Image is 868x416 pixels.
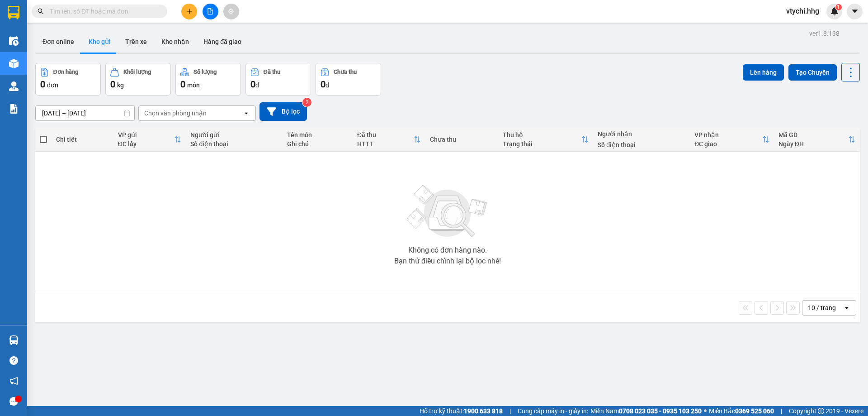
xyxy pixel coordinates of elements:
[56,136,108,143] div: Chi tiết
[250,79,255,90] span: 0
[704,409,707,413] span: ⚪️
[9,377,18,385] span: notification
[788,64,837,81] button: Tạo Chuyến
[105,63,171,96] button: Khối lượng0kg
[110,79,115,90] span: 0
[223,4,239,19] button: aim
[325,81,329,89] span: đ
[243,110,250,117] svg: open
[694,131,762,139] div: VP nhận
[694,140,762,148] div: ĐC giao
[778,131,848,139] div: Mã GD
[264,69,280,75] div: Đã thu
[778,140,848,148] div: Ngày ĐH
[835,4,842,10] sup: 1
[117,81,124,89] span: kg
[154,31,196,53] button: Kho nhận
[190,140,278,148] div: Số điện thoại
[53,69,78,75] div: Đơn hàng
[843,304,850,311] svg: open
[735,407,774,415] strong: 0369 525 060
[509,406,511,416] span: |
[81,31,118,53] button: Kho gửi
[808,303,836,312] div: 10 / trang
[118,131,175,139] div: VP gửi
[118,31,154,53] button: Trên xe
[9,335,19,345] img: warehouse-icon
[228,8,234,14] span: aim
[9,81,19,91] img: warehouse-icon
[9,104,19,114] img: solution-icon
[38,8,44,14] span: search
[50,6,156,16] input: Tìm tên, số ĐT hoặc mã đơn
[709,406,774,416] span: Miền Bắc
[203,4,218,19] button: file-add
[180,79,185,90] span: 0
[190,131,278,139] div: Người gửi
[818,408,824,414] span: copyright
[193,69,217,75] div: Số lượng
[40,79,45,90] span: 0
[743,64,784,81] button: Lên hàng
[394,258,501,265] div: Bạn thử điều chỉnh lại bộ lọc nhé!
[464,407,503,415] strong: 1900 633 818
[316,63,381,96] button: Chưa thu0đ
[321,79,325,90] span: 0
[408,247,487,254] div: Không có đơn hàng nào.
[402,180,493,243] img: svg+xml;base64,PHN2ZyBjbGFzcz0ibGlzdC1wbHVnX19zdmciIHhtbG5zPSJodHRwOi8vd3d3LnczLm9yZy8yMDAwL3N2Zy...
[781,406,782,416] span: |
[36,106,134,120] input: Select a date range.
[334,69,357,75] div: Chưa thu
[809,29,840,38] div: ver 1.8.138
[186,8,193,14] span: plus
[503,140,581,148] div: Trạng thái
[181,4,197,19] button: plus
[245,63,311,96] button: Đã thu0đ
[196,31,249,53] button: Hàng đã giao
[287,131,348,139] div: Tên món
[302,98,311,107] sup: 2
[690,128,774,152] th: Toggle SortBy
[9,36,19,46] img: warehouse-icon
[9,397,18,406] span: message
[123,69,151,75] div: Khối lượng
[144,109,207,118] div: Chọn văn phòng nhận
[779,5,826,17] span: vtychi.hhg
[8,6,19,19] img: logo-vxr
[113,128,186,152] th: Toggle SortBy
[357,140,414,148] div: HTTT
[619,407,702,415] strong: 0708 023 035 - 0935 103 250
[498,128,593,152] th: Toggle SortBy
[598,130,685,138] div: Người nhận
[47,81,58,89] span: đơn
[255,81,259,89] span: đ
[118,140,175,148] div: ĐC lấy
[774,128,860,152] th: Toggle SortBy
[430,136,494,143] div: Chưa thu
[9,59,19,68] img: warehouse-icon
[851,7,859,15] span: caret-down
[287,140,348,148] div: Ghi chú
[830,7,839,15] img: icon-new-feature
[35,63,101,96] button: Đơn hàng0đơn
[598,141,685,148] div: Số điện thoại
[503,131,581,139] div: Thu hộ
[518,406,588,416] span: Cung cấp máy in - giấy in:
[207,8,213,14] span: file-add
[837,4,840,10] span: 1
[590,406,702,416] span: Miền Nam
[357,131,414,139] div: Đã thu
[9,356,18,365] span: question-circle
[420,406,503,416] span: Hỗ trợ kỹ thuật:
[187,81,200,89] span: món
[259,102,307,121] button: Bộ lọc
[847,4,863,19] button: caret-down
[175,63,241,96] button: Số lượng0món
[35,31,81,53] button: Đơn online
[353,128,425,152] th: Toggle SortBy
